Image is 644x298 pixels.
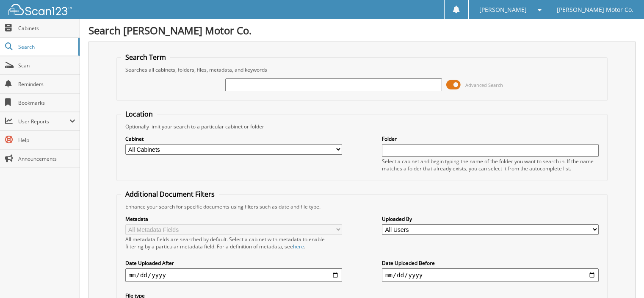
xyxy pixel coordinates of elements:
[18,99,75,106] span: Bookmarks
[18,62,75,69] span: Scan
[18,81,75,88] span: Reminders
[479,7,527,12] span: [PERSON_NAME]
[125,259,342,267] label: Date Uploaded After
[88,23,636,37] h1: Search [PERSON_NAME] Motor Co.
[125,215,342,223] label: Metadata
[125,236,342,250] div: All metadata fields are searched by default. Select a cabinet with metadata to enable filtering b...
[18,155,75,162] span: Announcements
[382,268,599,282] input: end
[382,215,599,223] label: Uploaded By
[293,243,304,250] a: here
[121,189,219,199] legend: Additional Document Filters
[18,43,74,50] span: Search
[382,259,599,267] label: Date Uploaded Before
[121,53,170,62] legend: Search Term
[8,4,72,15] img: scan123-logo-white.svg
[125,135,342,142] label: Cabinet
[18,25,75,32] span: Cabinets
[557,7,633,12] span: [PERSON_NAME] Motor Co.
[121,66,603,73] div: Searches all cabinets, folders, files, metadata, and keywords
[465,82,503,88] span: Advanced Search
[18,136,75,144] span: Help
[121,123,603,130] div: Optionally limit your search to a particular cabinet or folder
[382,135,599,142] label: Folder
[382,158,599,172] div: Select a cabinet and begin typing the name of the folder you want to search in. If the name match...
[18,118,69,125] span: User Reports
[121,109,157,119] legend: Location
[125,268,342,282] input: start
[121,203,603,210] div: Enhance your search for specific documents using filters such as date and file type.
